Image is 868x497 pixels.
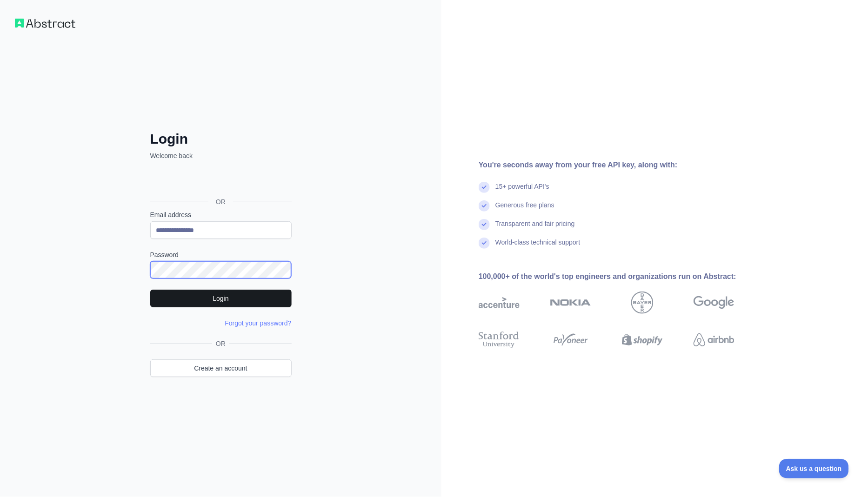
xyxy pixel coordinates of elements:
h2: Login [150,131,292,147]
span: OR [212,339,229,348]
div: 15+ powerful API's [495,182,549,200]
label: Password [150,250,292,259]
label: Email address [150,210,292,219]
a: Forgot your password? [225,319,291,327]
img: shopify [622,330,663,350]
p: Welcome back [150,151,292,160]
img: check mark [479,238,490,249]
img: check mark [479,200,490,212]
a: Create an account [150,359,292,377]
iframe: Sign in with Google Button [146,171,294,191]
img: payoneer [550,330,591,350]
iframe: Toggle Customer Support [779,459,849,478]
span: OR [208,197,233,206]
img: check mark [479,182,490,193]
div: World-class technical support [495,238,581,256]
div: Transparent and fair pricing [495,219,575,238]
div: 100,000+ of the world's top engineers and organizations run on Abstract: [479,271,764,282]
img: check mark [479,219,490,230]
img: nokia [550,292,591,314]
img: stanford university [479,330,520,350]
img: airbnb [694,330,734,350]
img: bayer [631,292,654,314]
img: accenture [479,292,520,314]
img: Workflow [15,19,75,28]
button: Login [150,290,292,307]
div: You're seconds away from your free API key, along with: [479,159,764,171]
img: google [694,292,734,314]
div: Generous free plans [495,200,554,219]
